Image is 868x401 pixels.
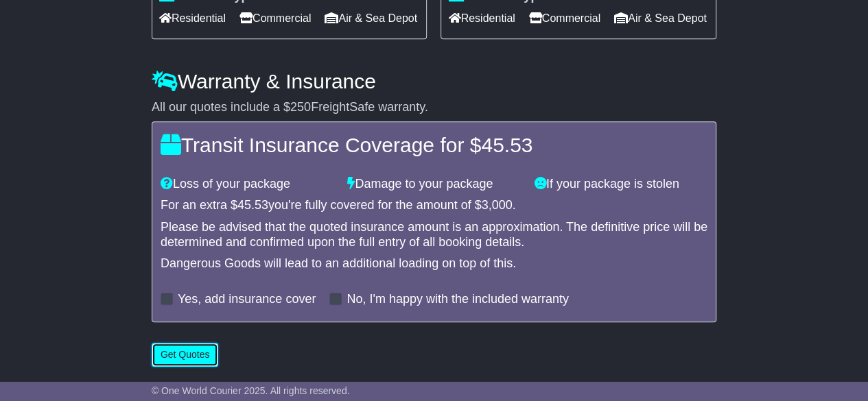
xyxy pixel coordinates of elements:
[154,177,340,192] div: Loss of your package
[482,198,513,212] span: 3,000
[178,292,316,307] label: Yes, add insurance cover
[239,8,311,29] span: Commercial
[161,220,707,250] div: Please be advised that the quoted insurance amount is an approximation. The definitive price will...
[340,177,527,192] div: Damage to your package
[237,198,268,212] span: 45.53
[325,8,417,29] span: Air & Sea Depot
[152,385,350,396] span: © One World Courier 2025. All rights reserved.
[152,343,219,367] button: Get Quotes
[448,8,515,29] span: Residential
[161,198,707,213] div: For an extra $ you're fully covered for the amount of $ .
[161,256,707,271] div: Dangerous Goods will lead to an additional loading on top of this.
[614,8,707,29] span: Air & Sea Depot
[529,8,600,29] span: Commercial
[347,292,569,307] label: No, I'm happy with the included warranty
[528,177,714,192] div: If your package is stolen
[159,8,226,29] span: Residential
[152,100,716,115] div: All our quotes include a $ FreightSafe warranty.
[290,100,311,114] span: 250
[152,70,716,93] h4: Warranty & Insurance
[161,134,707,156] h4: Transit Insurance Coverage for $
[481,134,532,156] span: 45.53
